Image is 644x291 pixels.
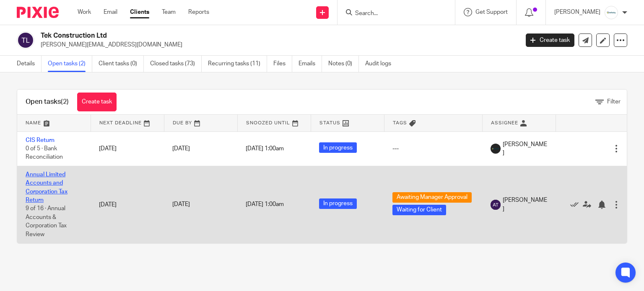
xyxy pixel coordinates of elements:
[78,8,91,16] a: Work
[503,140,547,157] span: [PERSON_NAME]
[26,98,69,106] h1: Open tasks
[48,56,92,72] a: Open tasks (2)
[17,56,42,72] a: Details
[475,9,508,15] span: Get Support
[570,201,583,209] a: Mark as done
[526,33,574,47] a: Create task
[150,56,202,72] a: Closed tasks (73)
[17,7,59,18] img: Pixie
[41,31,419,40] h2: Tek Construction Ltd
[605,6,618,19] img: Infinity%20Logo%20with%20Whitespace%20.png
[392,205,446,215] span: Waiting for Client
[319,198,357,209] span: In progress
[208,56,267,72] a: Recurring tasks (11)
[172,146,190,152] span: [DATE]
[61,98,69,105] span: (2)
[246,202,284,208] span: [DATE] 1:00am
[491,200,501,210] img: svg%3E
[503,196,547,213] span: [PERSON_NAME]
[130,8,149,16] a: Clients
[246,121,290,125] span: Snoozed Until
[188,8,209,16] a: Reports
[319,121,340,125] span: Status
[162,8,176,16] a: Team
[273,56,292,72] a: Files
[554,8,600,16] p: [PERSON_NAME]
[17,31,34,49] img: svg%3E
[91,131,164,166] td: [DATE]
[246,146,284,152] span: [DATE] 1:00am
[26,137,55,143] a: CIS Return
[41,41,513,49] p: [PERSON_NAME][EMAIL_ADDRESS][DOMAIN_NAME]
[26,206,67,237] span: 9 of 16 · Annual Accounts & Corporation Tax Review
[392,192,472,203] span: Awaiting Manager Approval
[319,142,357,153] span: In progress
[172,202,190,208] span: [DATE]
[328,56,359,72] a: Notes (0)
[26,172,68,203] a: Annual Limited Accounts and Corporation Tax Return
[392,144,474,153] div: ---
[91,166,164,243] td: [DATE]
[99,56,144,72] a: Client tasks (0)
[26,146,63,160] span: 0 of 5 · Bank Reconciliation
[365,56,397,72] a: Audit logs
[104,8,117,16] a: Email
[299,56,322,72] a: Emails
[491,144,501,154] img: Infinity%20Logo%20with%20Whitespace%20.png
[354,10,430,18] input: Search
[77,93,117,111] a: Create task
[393,121,407,125] span: Tags
[607,99,621,105] span: Filter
